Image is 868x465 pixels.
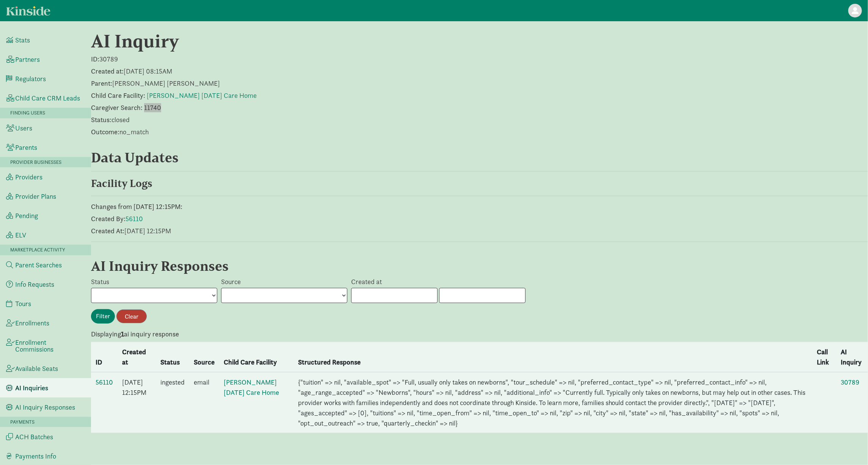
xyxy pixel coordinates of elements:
th: Structured Response [294,342,813,372]
p: [DATE] 08:15AM [91,67,868,76]
b: 1 [121,330,124,338]
span: Enrollments [15,320,49,327]
span: AI Inquiries [15,385,48,391]
span: Regulators [15,75,46,82]
label: Created at [351,277,382,286]
span: Stats [15,37,30,44]
a: 30789 [841,378,860,386]
th: AI Inquiry [837,342,868,372]
strong: Caregiver Search: [91,103,143,112]
p: closed [91,115,868,124]
strong: Outcome: [91,127,119,136]
span: Provider Plans [15,193,56,200]
th: Call Link [813,342,837,372]
span: Pending [15,212,38,219]
td: email [189,372,219,433]
span: Users [15,125,32,132]
a: 56110 [96,378,113,386]
th: ID [91,342,118,372]
h2: AI Inquiry [91,30,569,52]
th: Source [189,342,219,372]
input: Clear [116,309,147,323]
span: Available Seats [15,365,58,372]
label: Source [221,277,241,286]
span: Child Care CRM Leads [15,95,80,102]
h3: AI Inquiry Responses [91,258,466,273]
th: Child Care Facility [219,342,294,372]
span: Parent Searches [15,262,62,269]
a: 56110 [126,214,143,223]
td: [DATE] 12:15PM [118,372,156,433]
span: Tours [15,300,31,307]
p: [DATE] 12:15PM [91,226,868,236]
span: AI Inquiry Responses [15,404,75,411]
strong: Child Care Facility: [91,91,145,100]
span: Info Requests [15,281,54,288]
td: {"tuition" => nil, "available_spot" => "Full, usually only takes on newborns", "tour_schedule" =>... [294,372,813,433]
span: Partners [15,56,40,63]
strong: ID: [91,55,99,63]
p: no_match [91,127,868,137]
span: Payments Info [15,453,56,460]
strong: Created At: [91,226,124,235]
p: 30789 [91,55,868,64]
a: [PERSON_NAME] [DATE] Care Home [147,91,257,100]
span: Payments [10,419,35,425]
span: Marketplace Activity [10,247,65,253]
span: ACH Batches [15,434,53,440]
th: Created at [118,342,156,372]
span: Parents [15,144,37,151]
th: Status [156,342,189,372]
span: Providers [15,174,42,181]
span: Provider Businesses [10,159,61,165]
strong: Changes from [DATE] 12:15PM: [91,202,182,211]
strong: Displaying ai inquiry response [91,330,179,338]
td: ingested [156,372,189,433]
span: Finding Users [10,110,45,116]
a: [PERSON_NAME] [DATE] Care Home [224,378,279,397]
input: Filter [91,309,115,324]
h4: Facility Logs [91,178,303,190]
strong: Created By: [91,214,126,223]
p: [PERSON_NAME] [PERSON_NAME] [91,79,868,88]
strong: Parent: [91,79,112,88]
span: ELV [15,232,26,239]
h3: Data Updates [91,150,466,165]
a: 11740 [144,103,161,112]
strong: Status: [91,115,111,124]
label: Status [91,277,109,286]
strong: Created at: [91,67,124,75]
span: Enrollment Commissions [15,339,85,353]
iframe: Chat Widget [830,429,868,465]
